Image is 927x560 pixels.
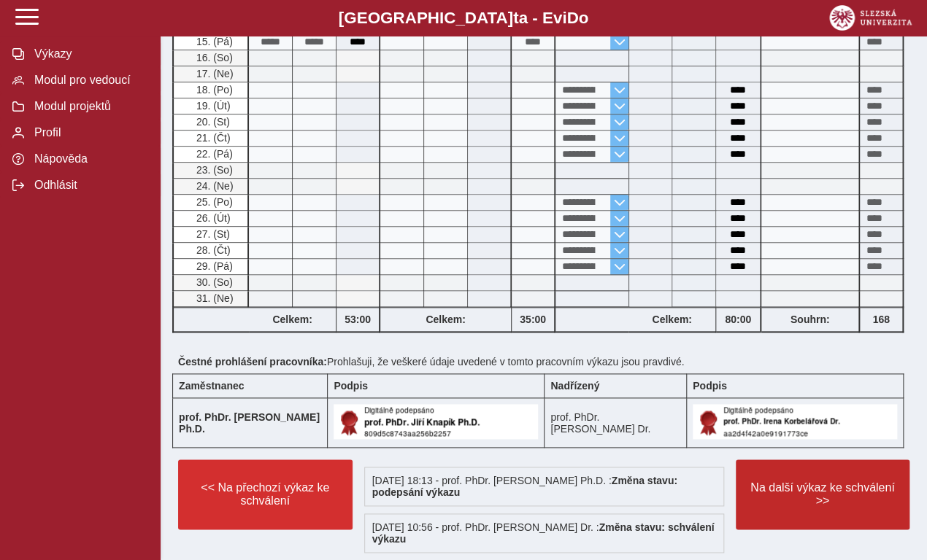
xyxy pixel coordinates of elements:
[334,404,538,439] img: Digitálně podepsáno uživatelem
[736,459,910,529] button: Na další výkaz ke schválení >>
[249,314,336,325] b: Celkem:
[748,481,898,507] span: Na další výkaz ke schválení >>
[380,314,511,325] b: Celkem:
[364,513,724,553] div: [DATE] 10:56 - prof. PhDr. [PERSON_NAME] Dr. :
[566,9,578,27] span: D
[860,314,902,325] b: 168
[178,459,353,529] button: << Na přechozí výkaz ke schválení
[364,467,724,506] div: [DATE] 18:13 - prof. PhDr. [PERSON_NAME] Ph.D. :
[193,276,233,288] span: 30. (So)
[193,260,233,272] span: 29. (Pá)
[178,356,327,367] b: Čestné prohlášení pracovníka:
[372,521,715,545] b: Změna stavu: schválení výkazu
[30,47,148,61] span: Výkazy
[372,475,677,498] b: Změna stavu: podepsání výkazu
[193,164,233,176] span: 23. (So)
[193,132,231,144] span: 21. (Čt)
[193,36,233,47] span: 15. (Pá)
[44,9,883,28] b: [GEOGRAPHIC_DATA] a - Evi
[30,100,148,113] span: Modul projektů
[193,292,234,304] span: 31. (Ne)
[579,9,589,27] span: o
[172,350,915,373] div: Prohlašuji, že veškeré údaje uvedené v tomto pracovním výkazu jsou pravdivé.
[193,244,231,256] span: 28. (Čt)
[334,380,368,392] b: Podpis
[829,5,912,31] img: logo_web_su.png
[513,9,518,27] span: t
[193,212,231,224] span: 26. (Út)
[193,228,230,240] span: 27. (St)
[193,180,234,192] span: 24. (Ne)
[193,196,233,208] span: 25. (Po)
[193,148,233,160] span: 22. (Pá)
[30,152,148,166] span: Nápověda
[179,411,320,435] b: prof. PhDr. [PERSON_NAME] Ph.D.
[628,314,715,325] b: Celkem:
[193,100,231,112] span: 19. (Út)
[512,314,554,325] b: 35:00
[193,52,233,63] span: 16. (So)
[693,380,727,392] b: Podpis
[693,404,897,439] img: Digitálně podepsáno uživatelem
[179,380,244,392] b: Zaměstnanec
[30,179,148,192] span: Odhlásit
[193,68,234,79] span: 17. (Ne)
[716,314,760,325] b: 80:00
[191,481,340,507] span: << Na přechozí výkaz ke schválení
[336,314,379,325] b: 53:00
[545,398,687,448] td: prof. PhDr. [PERSON_NAME] Dr.
[30,126,148,139] span: Profil
[30,74,148,87] span: Modul pro vedoucí
[193,84,233,96] span: 18. (Po)
[193,116,230,128] span: 20. (St)
[791,314,830,325] b: Souhrn:
[550,380,599,392] b: Nadřízený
